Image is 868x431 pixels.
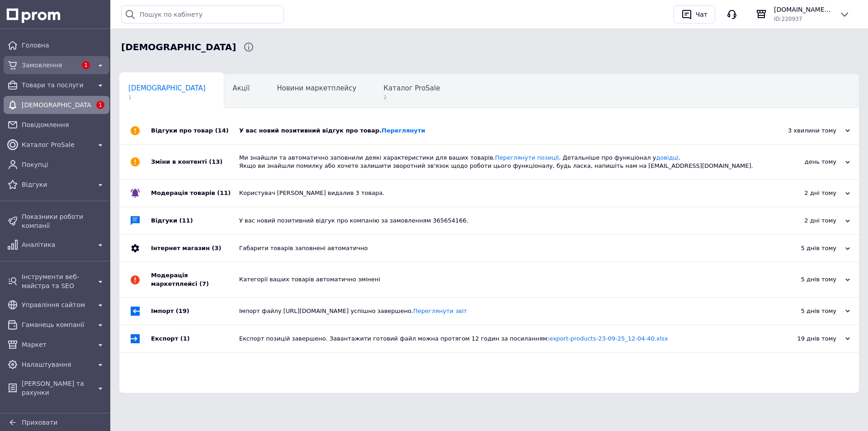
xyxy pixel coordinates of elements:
span: Відгуки [22,180,91,189]
a: Переглянути позиції [495,154,559,161]
div: Модерація товарів [151,180,239,207]
div: Габарити товарів заповнені автоматично [239,244,759,252]
span: Акції [233,84,250,92]
span: 1 [128,94,206,101]
div: 3 хвилини тому [759,127,850,135]
span: Замовлення [22,61,77,70]
span: Новини маркетплейсу [277,84,356,92]
span: Каталог ProSale [383,84,440,92]
div: Імпорт файлу [URL][DOMAIN_NAME] успішно завершено. [239,307,759,315]
span: (13) [209,158,222,165]
span: ID: 220937 [774,16,802,22]
a: довідці [656,154,679,161]
div: Експорт позицій завершено. Завантажити готовий файл можна протягом 12 годин за посиланням: [239,335,759,343]
div: 2 дні тому [759,217,850,225]
span: [PERSON_NAME] та рахунки [22,379,91,397]
button: Чат [674,5,715,24]
span: [DEMOGRAPHIC_DATA] [22,100,91,109]
span: 1 [96,101,104,109]
span: Приховати [22,419,57,426]
span: Каталог ProSale [22,140,91,149]
span: (7) [199,280,209,287]
div: Користувач [PERSON_NAME] видалив 3 товара. [239,189,759,197]
div: Категорії ваших товарів автоматично змінені [239,275,759,284]
span: Показники роботи компанії [22,212,106,230]
input: Пошук по кабінету [121,5,284,24]
div: Відгуки [151,207,239,234]
span: (11) [217,189,231,196]
span: [DOMAIN_NAME] Інтернет-магазин акваріумістики та зоотоварів [774,5,832,14]
div: день тому [759,158,850,166]
span: Головна [22,41,106,50]
span: 2 [383,94,440,101]
span: Повідомлення [22,120,106,129]
div: У вас новий позитивний відгук про товар. [239,127,759,135]
div: 2 дні тому [759,189,850,197]
span: Управління сайтом [22,300,91,309]
span: (19) [176,308,189,314]
div: 5 днів тому [759,307,850,315]
span: (1) [180,335,190,342]
div: Модерація маркетплейсі [151,262,239,297]
div: Відгуки про товар [151,117,239,144]
div: 5 днів тому [759,244,850,252]
span: Покупці [22,160,106,169]
div: У вас новий позитивний відгук про компанію за замовленням 365654166. [239,217,759,225]
div: Експорт [151,325,239,352]
span: Налаштування [22,360,91,369]
span: [DEMOGRAPHIC_DATA] [128,84,206,92]
div: 19 днів тому [759,335,850,343]
a: Переглянути звіт [413,308,467,314]
span: Аналітика [22,240,91,249]
span: 1 [82,61,90,69]
div: Імпорт [151,298,239,325]
span: Гаманець компанії [22,320,91,329]
span: Маркет [22,340,91,349]
span: Сповіщення [121,41,236,54]
span: (14) [215,127,229,134]
div: Чат [694,8,709,21]
a: export-products-23-09-25_12-04-40.xlsx [549,335,668,342]
span: Інструменти веб-майстра та SEO [22,272,91,290]
span: (3) [212,245,221,251]
a: Переглянути [382,127,425,134]
span: Товари та послуги [22,81,91,90]
div: 5 днів тому [759,275,850,284]
div: Ми знайшли та автоматично заповнили деякі характеристики для ваших товарів. . Детальніше про функ... [239,154,759,170]
div: Зміни в контенті [151,145,239,179]
span: (11) [179,217,193,224]
div: Інтернет магазин [151,235,239,262]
